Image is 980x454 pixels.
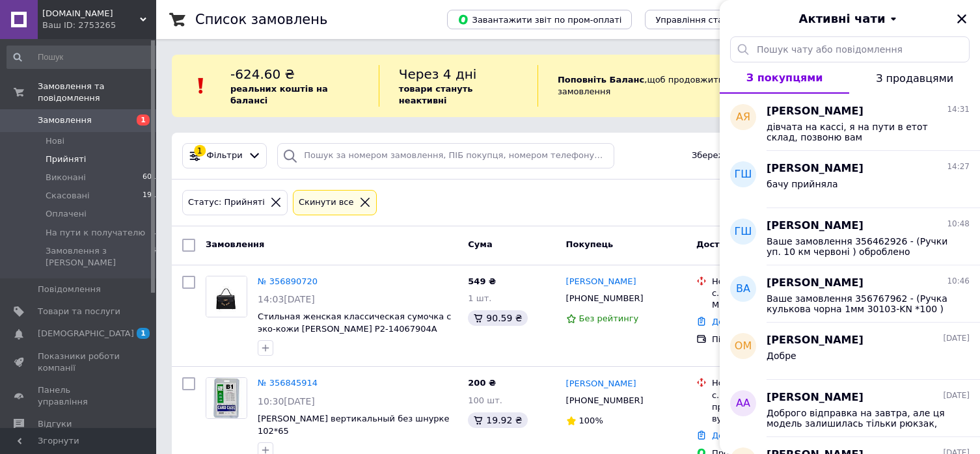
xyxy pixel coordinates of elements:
[468,293,491,303] span: 1 шт.
[258,276,318,286] a: № 356890720
[38,114,92,126] span: Замовлення
[42,20,156,31] div: Ваш ID: 2753265
[566,378,636,390] a: [PERSON_NAME]
[206,276,247,317] a: Фото товару
[767,179,838,189] span: бачу прийняла
[947,161,970,172] span: 14:27
[46,227,145,239] span: На пути к получателю
[767,236,951,257] span: Ваше замовлення 356462926 - (Ручки уп. 10 км червоні ) оброблено Готується до відправлення по ТТН...
[579,314,639,323] span: Без рейтингу
[566,395,644,405] span: [PHONE_NUMBER]
[798,10,885,27] span: Активні чати
[767,219,864,234] span: [PERSON_NAME]
[46,190,90,202] span: Скасовані
[38,418,72,430] span: Відгуки
[38,306,120,317] span: Товари та послуги
[46,172,86,183] span: Виконані
[735,167,752,182] span: ГШ
[947,219,970,230] span: 10:48
[258,378,318,388] a: № 356845914
[876,72,953,85] span: З продавцями
[712,276,842,287] div: Нова Пошта
[277,143,614,168] input: Пошук за номером замовлення, ПІБ покупця, номером телефону, Email, номером накладної
[720,323,980,380] button: ОМ[PERSON_NAME][DATE]Добре
[947,276,970,287] span: 10:46
[143,190,161,202] span: 1914
[767,333,864,348] span: [PERSON_NAME]
[258,294,315,304] span: 14:03[DATE]
[457,14,621,25] span: Завантажити звіт по пром-оплаті
[736,110,750,125] span: АЯ
[712,377,842,389] div: Нова Пошта
[296,196,357,209] div: Cкинути все
[767,293,951,314] span: Ваше замовлення 356767962 - (Ручка кулькова чорна 1мм 30103-KN *100 ) оброблено Готується до відп...
[258,312,451,334] a: Стильная женская классическая сумочка с эко-кожи [PERSON_NAME] P2-14067904A
[468,395,502,405] span: 100 шт.
[46,154,86,165] span: Прийняті
[137,328,150,339] span: 1
[954,11,970,27] button: Закрити
[696,239,793,249] span: Доставка та оплата
[720,62,849,94] button: З покупцями
[720,208,980,265] button: ГШ[PERSON_NAME]10:48Ваше замовлення 356462926 - (Ручки уп. 10 км червоні ) оброблено Готується до...
[767,390,864,405] span: [PERSON_NAME]
[468,310,527,326] div: 90.59 ₴
[206,378,247,418] img: Фото товару
[207,150,243,162] span: Фільтри
[767,408,951,429] span: Доброго відправка на завтра, але ця модель залишилась тільки рюкзак, комплекта вже немає
[468,276,496,286] span: 549 ₴
[736,396,750,411] span: АА
[712,431,759,440] a: Додати ЕН
[746,72,823,84] span: З покупцями
[468,378,496,388] span: 200 ₴
[42,8,140,20] span: WMK.com.ua
[720,94,980,151] button: АЯ[PERSON_NAME]14:31дівчата на кассі, я на пути в етот склад, позвоню вам
[943,390,970,401] span: [DATE]
[767,122,951,142] span: дівчата на кассі, я на пути в етот склад, позвоню вам
[399,84,473,105] b: товари стануть неактивні
[137,114,150,126] span: 1
[258,414,449,436] a: [PERSON_NAME] вертикальный без шнурке 102*65
[849,62,980,94] button: З продавцями
[712,287,842,311] div: с. Нересниця, №1: вул. Миру, 34
[736,282,750,297] span: ВА
[38,328,134,340] span: [DEMOGRAPHIC_DATA]
[230,66,295,82] span: -624.60 ₴
[943,333,970,344] span: [DATE]
[468,239,492,249] span: Cума
[730,36,970,62] input: Пошук чату або повідомлення
[712,317,759,327] a: Додати ЕН
[558,75,644,85] b: Поповніть Баланс
[720,151,980,208] button: ГШ[PERSON_NAME]14:27бачу прийняла
[194,145,206,157] div: 1
[399,66,477,82] span: Через 4 дні
[566,293,644,303] span: [PHONE_NUMBER]
[692,150,780,162] span: Збережені фільтри:
[206,239,264,249] span: Замовлення
[720,265,980,323] button: ВА[PERSON_NAME]10:46Ваше замовлення 356767962 - (Ручка кулькова чорна 1мм 30103-KN *100 ) обробле...
[195,12,327,27] h1: Список замовлень
[947,104,970,115] span: 14:31
[767,276,864,291] span: [PERSON_NAME]
[566,276,636,288] a: [PERSON_NAME]
[206,377,247,419] a: Фото товару
[767,104,864,119] span: [PERSON_NAME]
[143,172,161,183] span: 6019
[46,208,87,220] span: Оплачені
[258,396,315,407] span: 10:30[DATE]
[447,10,632,29] button: Завантажити звіт по пром-оплаті
[579,416,603,425] span: 100%
[566,239,614,249] span: Покупець
[185,196,267,209] div: Статус: Прийняті
[38,81,156,104] span: Замовлення та повідомлення
[767,161,864,176] span: [PERSON_NAME]
[46,135,64,147] span: Нові
[468,412,527,428] div: 19.92 ₴
[206,276,247,317] img: Фото товару
[7,46,162,69] input: Пошук
[645,10,765,29] button: Управління статусами
[735,339,752,354] span: ОМ
[712,334,842,345] div: Післяплата
[655,15,755,25] span: Управління статусами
